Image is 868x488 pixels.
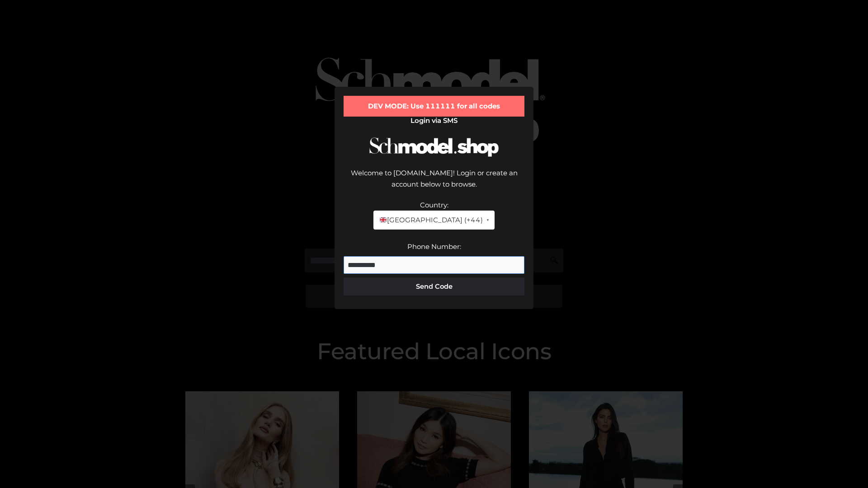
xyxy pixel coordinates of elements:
[420,201,448,209] label: Country:
[407,242,461,251] label: Phone Number:
[344,277,524,296] button: Send Code
[344,117,524,125] h2: Login via SMS
[344,167,524,199] div: Welcome to [DOMAIN_NAME]! Login or create an account below to browse.
[344,96,524,117] div: DEV MODE: Use 111111 for all codes
[380,216,387,223] img: 🇬🇧
[379,214,482,226] span: [GEOGRAPHIC_DATA] (+44)
[366,129,502,165] img: Schmodel Logo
